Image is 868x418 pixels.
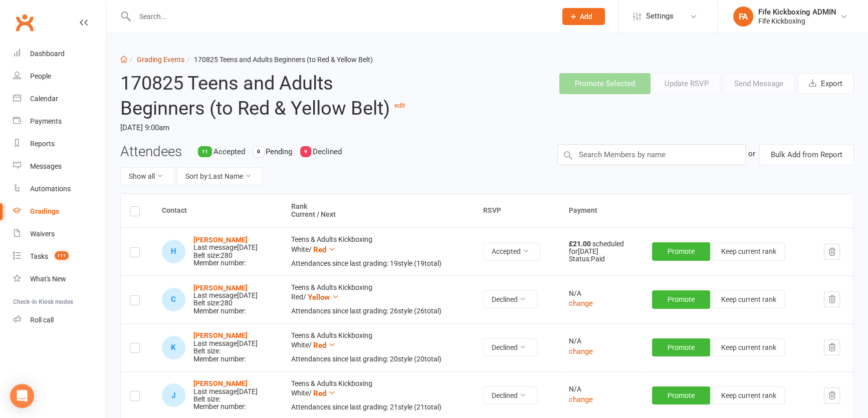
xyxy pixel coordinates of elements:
[120,119,417,136] time: [DATE] 9:00am
[483,243,540,261] button: Accepted
[560,194,853,227] th: Payment
[193,388,258,395] div: Last message [DATE]
[758,8,836,17] div: Fife Kickboxing ADMIN
[213,147,245,156] span: Accepted
[30,275,66,283] div: What's New
[483,386,537,404] button: Declined
[313,245,326,254] span: Red
[300,146,311,157] div: 9
[30,117,62,125] div: Payments
[13,110,106,133] a: Payments
[30,72,51,80] div: People
[266,147,292,156] span: Pending
[282,323,474,371] td: Teens & Adults Kickboxing White /
[120,144,182,160] h3: Attendees
[177,167,263,185] button: Sort by:Last Name
[120,167,174,185] button: Show all
[758,17,836,26] div: Fife Kickboxing
[394,102,405,109] a: edit
[733,7,753,27] div: FA
[193,244,258,251] div: Last message [DATE]
[308,291,339,303] button: Yellow
[193,292,258,299] div: Last message [DATE]
[184,54,373,65] li: 170825 Teens and Adults Beginners (to Red & Yellow Belt)
[30,316,54,324] div: Roll call
[30,252,48,260] div: Tasks
[313,341,326,350] span: Red
[569,240,634,256] div: scheduled for [DATE]
[282,227,474,275] td: Teens & Adults Kickboxing White /
[569,393,593,405] button: change
[562,8,605,25] button: Add
[162,336,185,359] div: Kate Brown
[198,146,212,157] div: 11
[30,207,59,215] div: Gradings
[193,236,258,267] div: Belt size: 280 Member number:
[483,290,537,308] button: Declined
[13,245,106,268] a: Tasks 111
[483,338,537,356] button: Declined
[193,284,248,292] a: [PERSON_NAME]
[313,389,326,398] span: Red
[291,403,465,411] div: Attendances since last grading: 21 style ( 21 total)
[291,260,465,267] div: Attendances since last grading: 19 style ( 19 total)
[797,73,854,94] button: Export
[282,194,474,227] th: Rank Current / Next
[569,255,634,263] div: Status: Paid
[569,385,634,393] div: N/A
[10,384,34,408] div: Open Intercom Messenger
[162,383,185,407] div: John Campbell
[580,13,592,21] span: Add
[713,338,785,356] button: Keep current rank
[308,293,330,302] span: Yellow
[569,297,593,309] button: change
[55,251,69,260] span: 111
[30,95,58,103] div: Calendar
[193,380,258,411] div: Belt size: Member number:
[137,56,184,64] a: Grading Events
[291,355,465,363] div: Attendances since last grading: 20 style ( 20 total)
[193,236,248,244] a: [PERSON_NAME]
[313,387,336,399] button: Red
[282,275,474,323] td: Teens & Adults Kickboxing Red /
[13,200,106,223] a: Gradings
[193,340,258,347] div: Last message [DATE]
[30,50,65,58] div: Dashboard
[30,230,55,238] div: Waivers
[569,345,593,357] button: change
[13,88,106,110] a: Calendar
[193,379,248,387] a: [PERSON_NAME]
[253,146,264,157] div: 0
[313,339,336,351] button: Red
[13,133,106,155] a: Reports
[748,144,755,163] div: or
[652,338,710,356] button: Promote
[120,73,417,119] h2: 170825 Teens and Adults Beginners (to Red & Yellow Belt)
[30,185,71,193] div: Automations
[13,155,106,178] a: Messages
[569,290,634,297] div: N/A
[162,288,185,311] div: Callie Brown
[13,178,106,200] a: Automations
[162,240,185,263] div: Hayden Baker
[569,337,634,345] div: N/A
[713,243,785,261] button: Keep current rank
[13,268,106,290] a: What's New
[713,386,785,404] button: Keep current rank
[13,223,106,245] a: Waivers
[30,162,62,170] div: Messages
[759,144,854,165] button: Bulk Add from Report
[30,140,55,148] div: Reports
[313,147,342,156] span: Declined
[652,242,710,260] button: Promote
[12,10,37,35] a: Clubworx
[291,307,465,315] div: Attendances since last grading: 26 style ( 26 total)
[474,194,560,227] th: RSVP
[13,309,106,331] a: Roll call
[713,290,785,308] button: Keep current rank
[646,5,674,28] span: Settings
[313,244,336,256] button: Red
[193,331,248,339] a: [PERSON_NAME]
